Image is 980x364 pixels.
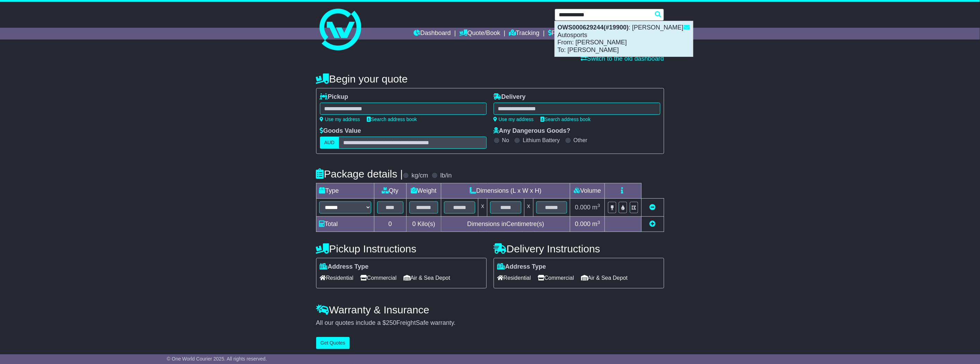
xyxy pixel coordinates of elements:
[386,319,397,326] span: 250
[316,183,374,199] td: Type
[414,28,451,40] a: Dashboard
[406,183,441,199] td: Weight
[316,243,487,254] h4: Pickup Instructions
[541,116,591,122] a: Search address book
[581,272,628,283] span: Air & Sea Depot
[404,272,450,283] span: Air & Sea Depot
[440,172,452,180] label: lb/in
[494,127,571,135] label: Any Dangerous Goods?
[592,220,600,227] span: m
[555,21,693,57] div: : [PERSON_NAME] Autosports From: [PERSON_NAME] To: [PERSON_NAME]
[497,272,531,283] span: Residential
[316,168,403,180] h4: Package details |
[367,116,417,122] a: Search address book
[570,183,605,199] td: Volume
[411,172,428,180] label: kg/cm
[320,116,360,122] a: Use my address
[320,137,339,149] label: AUD
[320,127,361,135] label: Goods Value
[494,116,534,122] a: Use my address
[509,28,539,40] a: Tracking
[361,272,397,283] span: Commercial
[374,217,406,232] td: 0
[412,220,416,227] span: 0
[598,220,600,225] sup: 3
[581,55,664,62] a: Switch to the old dashboard
[558,24,629,31] strong: OWS000629244(#19900)
[494,93,526,101] label: Delivery
[494,243,664,254] h4: Delivery Instructions
[575,204,591,211] span: 0.000
[524,199,533,217] td: x
[406,217,441,232] td: Kilo(s)
[523,137,560,144] label: Lithium Battery
[574,137,588,144] label: Other
[316,304,664,315] h4: Warranty & Insurance
[598,203,600,208] sup: 3
[497,263,546,271] label: Address Type
[650,220,656,227] a: Add new item
[459,28,500,40] a: Quote/Book
[441,183,570,199] td: Dimensions (L x W x H)
[575,220,591,227] span: 0.000
[650,204,656,211] a: Remove this item
[316,73,664,85] h4: Begin your quote
[502,137,509,144] label: No
[374,183,406,199] td: Qty
[316,217,374,232] td: Total
[316,337,350,349] button: Get Quotes
[320,272,354,283] span: Residential
[316,319,664,327] div: All our quotes include a $ FreightSafe warranty.
[441,217,570,232] td: Dimensions in Centimetre(s)
[478,199,487,217] td: x
[320,93,348,101] label: Pickup
[538,272,574,283] span: Commercial
[320,263,369,271] label: Address Type
[167,356,267,362] span: © One World Courier 2025. All rights reserved.
[548,28,580,40] a: Financials
[592,204,600,211] span: m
